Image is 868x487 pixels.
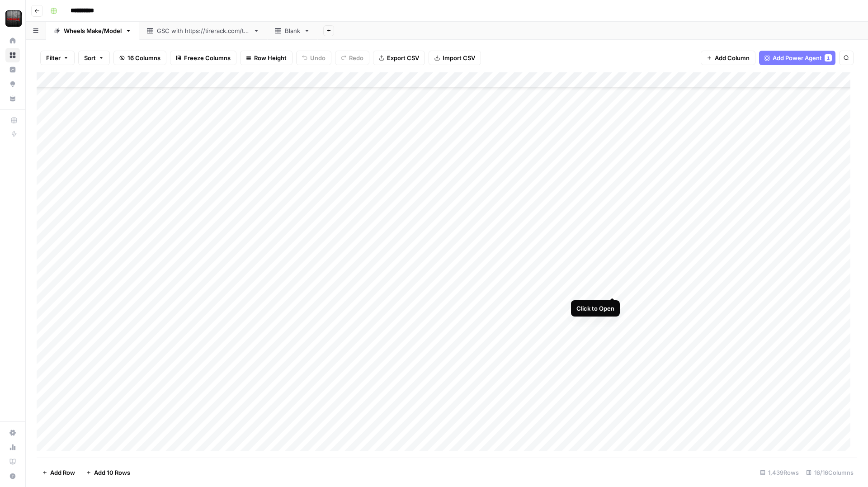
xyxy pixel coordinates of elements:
[429,51,481,65] button: Import CSV
[254,53,287,62] span: Row Height
[5,48,20,62] a: Browse
[184,53,231,62] span: Freeze Columns
[84,53,96,62] span: Sort
[78,51,110,65] button: Sort
[5,91,20,106] a: Your Data
[387,53,419,62] span: Export CSV
[715,53,750,62] span: Add Column
[46,53,61,62] span: Filter
[310,53,325,62] span: Undo
[759,51,835,65] button: Add Power Agent1
[773,53,822,62] span: Add Power Agent
[5,426,20,440] a: Settings
[827,54,830,61] span: 1
[5,33,20,48] a: Home
[802,465,857,480] div: 16/16 Columns
[335,51,369,65] button: Redo
[349,53,363,62] span: Redo
[37,465,80,480] button: Add Row
[5,10,22,27] img: Tire Rack Logo
[443,53,475,62] span: Import CSV
[267,22,318,40] a: Blank
[40,51,75,65] button: Filter
[373,51,425,65] button: Export CSV
[5,62,20,77] a: Insights
[5,7,20,30] button: Workspace: Tire Rack
[756,465,802,480] div: 1,439 Rows
[46,22,139,40] a: Wheels Make/Model
[296,51,331,65] button: Undo
[94,468,130,477] span: Add 10 Rows
[5,469,20,483] button: Help + Support
[701,51,755,65] button: Add Column
[576,304,614,313] div: Click to Open
[127,53,160,62] span: 16 Columns
[50,468,75,477] span: Add Row
[825,54,832,61] div: 1
[5,440,20,454] a: Usage
[285,26,300,35] div: Blank
[139,22,267,40] a: GSC with [URL][DOMAIN_NAME]
[5,454,20,469] a: Learning Hub
[113,51,166,65] button: 16 Columns
[80,465,136,480] button: Add 10 Rows
[5,77,20,91] a: Opportunities
[157,26,250,35] div: GSC with [URL][DOMAIN_NAME]
[170,51,236,65] button: Freeze Columns
[64,26,122,35] div: Wheels Make/Model
[240,51,292,65] button: Row Height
